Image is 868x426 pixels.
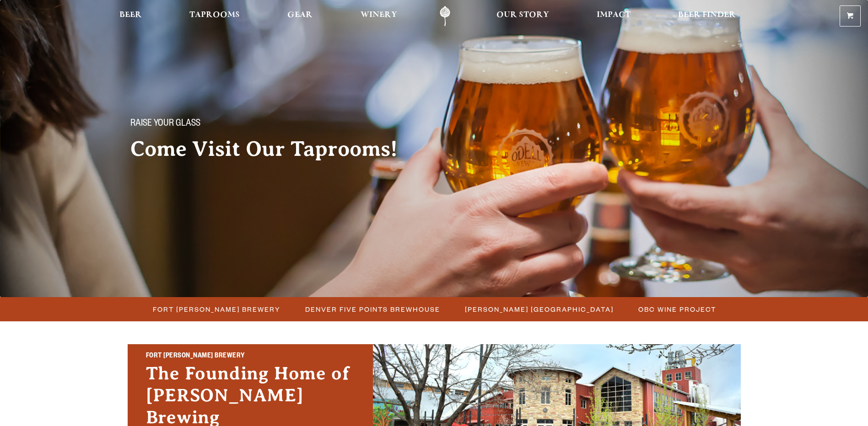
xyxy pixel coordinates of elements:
[300,303,445,316] a: Denver Five Points Brewhouse
[146,351,355,362] h2: Fort [PERSON_NAME] Brewery
[597,11,631,19] span: Impact
[638,303,716,316] span: OBC Wine Project
[189,11,240,19] span: Taprooms
[496,11,549,19] span: Our Story
[633,303,721,316] a: OBC Wine Project
[678,11,736,19] span: Beer Finder
[183,6,246,27] a: Taprooms
[147,303,285,316] a: Fort [PERSON_NAME] Brewery
[361,11,397,19] span: Winery
[287,11,313,19] span: Gear
[491,6,555,27] a: Our Story
[113,6,148,27] a: Beer
[119,11,142,19] span: Beer
[305,303,440,316] span: Denver Five Points Brewhouse
[672,6,742,27] a: Beer Finder
[355,6,403,27] a: Winery
[130,118,200,130] span: Raise your glass
[281,6,318,27] a: Gear
[459,303,618,316] a: [PERSON_NAME] [GEOGRAPHIC_DATA]
[428,6,462,27] a: Odell Home
[591,6,636,27] a: Impact
[153,303,280,316] span: Fort [PERSON_NAME] Brewery
[130,138,416,160] h2: Come Visit Our Taprooms!
[465,303,614,316] span: [PERSON_NAME] [GEOGRAPHIC_DATA]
